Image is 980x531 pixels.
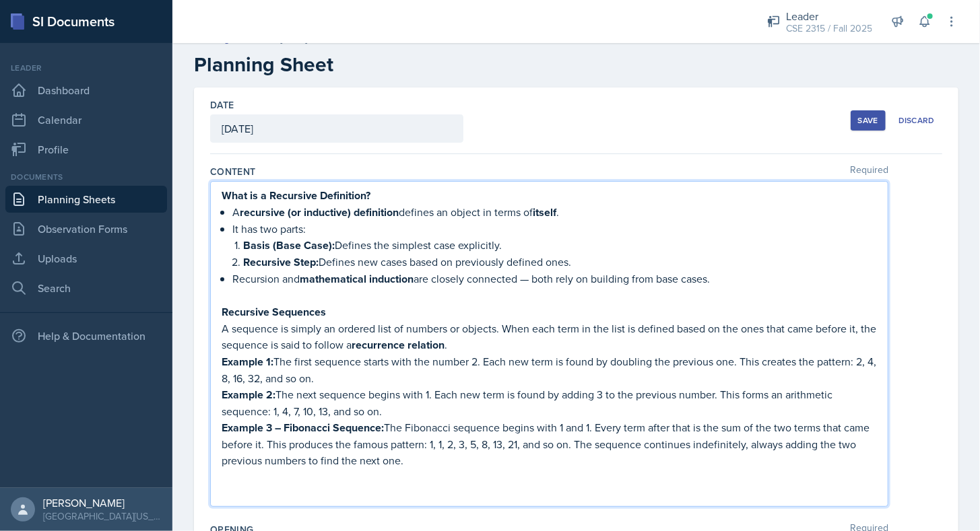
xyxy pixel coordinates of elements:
div: CSE 2315 / Fall 2025 [786,22,872,36]
strong: Basis (Base Case): [243,238,335,253]
div: Save [858,115,878,126]
strong: recursive (or inductive) definition [240,205,399,220]
a: Observation Forms [5,215,167,242]
label: Content [210,165,255,178]
a: Profile [5,136,167,163]
p: Defines the simplest case explicitly. [243,237,877,254]
div: Leader [786,8,872,24]
a: Calendar [5,106,167,133]
a: Search [5,275,167,302]
label: Date [210,98,234,112]
div: [GEOGRAPHIC_DATA][US_STATE] [43,509,162,523]
div: [PERSON_NAME] [43,496,162,509]
p: Defines new cases based on previously defined ones. [243,254,877,271]
div: Leader [5,62,167,74]
strong: Example 1: [222,354,273,369]
p: It has two parts: [232,221,877,237]
span: Required [850,165,888,178]
a: Uploads [5,245,167,272]
a: Planning Sheets [5,186,167,213]
div: Discard [899,115,935,126]
p: A sequence is simply an ordered list of numbers or objects. When each term in the list is defined... [222,320,877,353]
div: Documents [5,171,167,183]
strong: Example 3 – Fibonacci Sequence: [222,420,384,435]
strong: recurrence relation [352,337,445,353]
strong: mathematical induction [300,271,414,287]
div: Help & Documentation [5,322,167,349]
button: Discard [891,110,942,131]
h2: Planning Sheet [194,52,958,77]
strong: Recursive Sequences [222,304,326,320]
strong: Example 2: [222,387,275,402]
button: Save [851,110,886,131]
strong: What is a Recursive Definition? [222,188,370,203]
p: The first sequence starts with the number 2. Each new term is found by doubling the previous one.... [222,353,877,386]
p: Recursion and are closely connected — both rely on building from base cases. [232,271,877,287]
strong: Recursive Step: [243,254,319,270]
a: Dashboard [5,77,167,104]
p: A defines an object in terms of . [232,204,877,221]
p: The next sequence begins with 1. Each new term is found by adding 3 to the previous number. This ... [222,386,877,419]
p: The Fibonacci sequence begins with 1 and 1. Every term after that is the sum of the two terms tha... [222,419,877,468]
strong: itself [533,205,556,220]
